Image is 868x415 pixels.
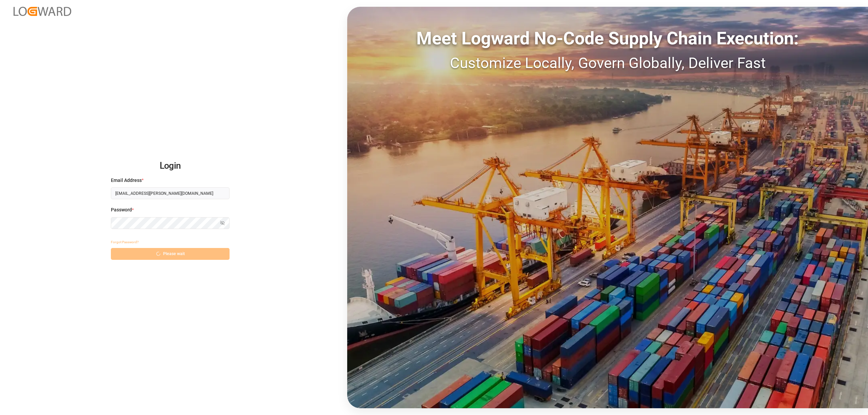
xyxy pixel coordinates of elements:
[347,52,868,74] div: Customize Locally, Govern Globally, Deliver Fast
[14,7,71,16] img: Logward_new_orange.png
[347,25,868,52] div: Meet Logward No-Code Supply Chain Execution:
[111,206,132,213] span: Password
[111,187,230,199] input: Enter your email
[111,177,142,184] span: Email Address
[111,155,230,177] h2: Login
